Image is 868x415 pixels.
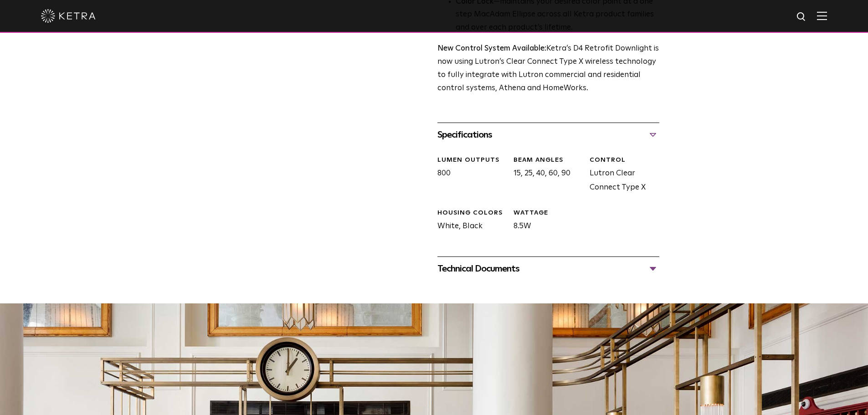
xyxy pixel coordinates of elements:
[437,209,507,218] div: HOUSING COLORS
[431,156,507,195] div: 800
[431,209,507,234] div: White, Black
[437,45,546,52] strong: New Control System Available:
[437,128,659,142] div: Specifications
[796,11,807,23] img: search icon
[590,156,659,165] div: CONTROL
[437,156,507,165] div: LUMEN OUTPUTS
[817,11,827,20] img: Hamburger%20Nav.svg
[41,9,96,23] img: ketra-logo-2019-white
[514,156,583,165] div: Beam Angles
[583,156,659,195] div: Lutron Clear Connect Type X
[437,42,659,95] p: Ketra’s D4 Retrofit Downlight is now using Lutron’s Clear Connect Type X wireless technology to f...
[514,209,583,218] div: WATTAGE
[507,156,583,195] div: 15, 25, 40, 60, 90
[437,261,659,276] div: Technical Documents
[507,209,583,234] div: 8.5W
